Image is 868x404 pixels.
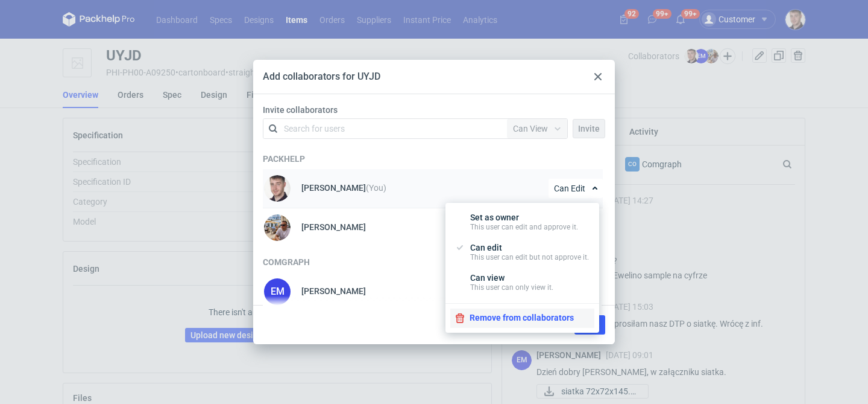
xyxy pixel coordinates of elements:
[301,222,366,232] p: [PERSON_NAME]
[578,124,600,133] span: Invite
[301,286,366,296] p: [PERSON_NAME]
[470,213,578,232] div: Set as owner
[470,273,553,292] div: Can view
[263,213,292,242] div: Michał Palasek
[263,70,380,83] div: Add collaborators for UYJD
[263,174,292,203] div: Maciej Sikora
[264,278,291,305] figcaption: EM
[573,119,605,138] button: Invite
[470,283,553,292] div: This user can only view it.
[366,183,386,193] small: (You)
[263,104,610,116] label: Invite collaborators
[301,183,386,193] p: [PERSON_NAME]
[264,175,291,202] img: Maciej Sikora
[470,222,578,232] div: This user can edit and approve it.
[450,309,594,328] button: Remove from collaborators
[549,179,603,198] button: Can Edit
[263,257,603,268] h3: Comgraph
[264,214,291,241] img: Michał Palasek
[284,123,345,135] div: Search for users
[263,153,603,164] h3: Packhelp
[554,184,585,193] span: Can Edit
[263,277,292,306] div: Ewelina Macek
